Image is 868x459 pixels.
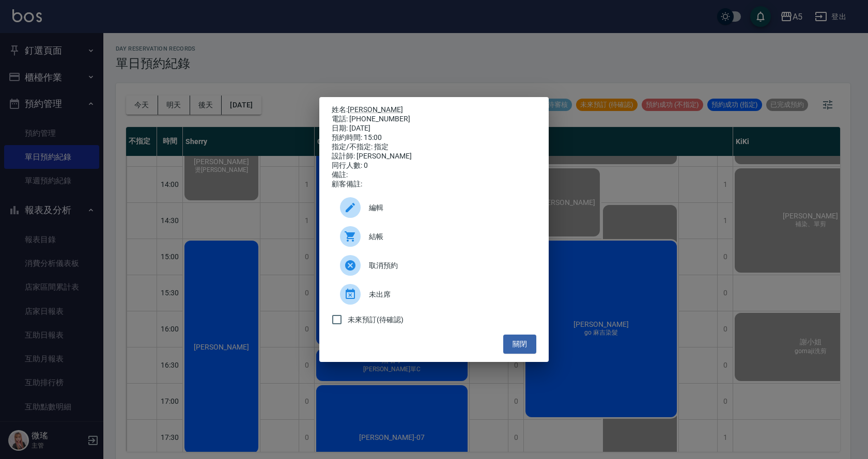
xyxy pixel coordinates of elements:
[332,180,536,189] div: 顧客備註:
[332,251,536,280] div: 取消預約
[369,289,528,300] span: 未出席
[348,105,403,114] a: [PERSON_NAME]
[332,193,536,222] div: 編輯
[332,222,536,251] a: 結帳
[332,124,536,133] div: 日期: [DATE]
[332,133,536,143] div: 預約時間: 15:00
[332,152,536,161] div: 設計師: [PERSON_NAME]
[332,143,536,152] div: 指定/不指定: 指定
[332,161,536,170] div: 同行人數: 0
[332,280,536,309] div: 未出席
[332,105,536,115] p: 姓名:
[332,115,536,124] div: 電話: [PHONE_NUMBER]
[503,335,536,354] button: 關閉
[332,170,536,180] div: 備註:
[369,231,528,242] span: 結帳
[348,314,404,325] span: 未來預訂(待確認)
[369,260,528,271] span: 取消預約
[369,202,528,213] span: 編輯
